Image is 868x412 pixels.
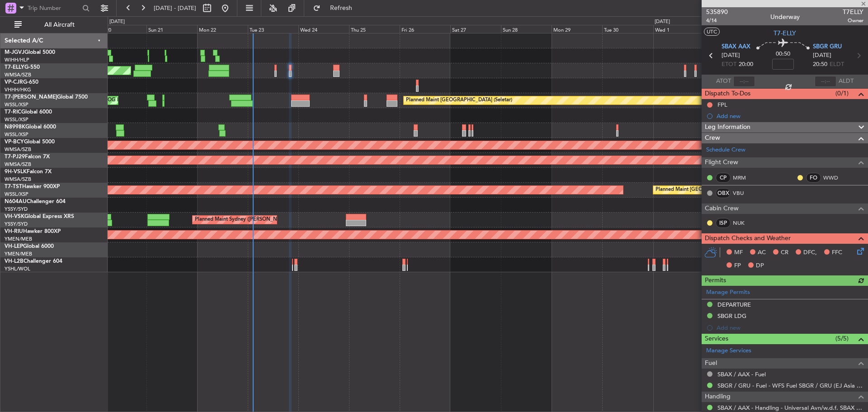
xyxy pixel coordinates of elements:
a: WWD [823,174,844,182]
div: Planned Maint [GEOGRAPHIC_DATA] (Seletar) [656,183,762,197]
span: Fuel [705,358,717,369]
a: NUK [733,219,753,227]
span: VP-BCY [5,139,24,145]
div: ISP [716,218,731,228]
a: Manage Services [706,346,751,355]
span: T7ELLY [843,7,863,17]
span: (5/5) [835,334,849,343]
div: Wed 24 [298,25,349,33]
div: [DATE] [655,18,670,26]
a: Schedule Crew [706,146,745,155]
div: OBX [716,188,731,198]
a: VHHH/HKG [5,86,31,93]
button: All Aircraft [10,18,98,32]
span: CR [781,248,788,257]
a: YSSY/SYD [5,206,28,213]
a: WMSA/SZB [5,71,31,78]
button: Refresh [309,1,363,15]
div: Planned Maint [GEOGRAPHIC_DATA] (Seletar) [406,94,512,107]
a: WMSA/SZB [5,146,31,153]
a: WSSL/XSP [5,116,28,123]
span: T7-RIC [5,109,21,115]
a: YSHL/WOL [5,265,30,272]
span: 9H-VSLK [5,169,27,175]
span: FFC [832,248,842,257]
a: VP-CJRG-650 [5,80,38,85]
div: Sun 21 [146,25,197,33]
a: WIHH/HLP [5,57,29,63]
div: FO [806,173,821,183]
span: [DATE] [813,51,831,60]
span: ELDT [830,60,844,69]
a: WSSL/XSP [5,191,28,198]
button: UTC [704,28,720,36]
span: ATOT [716,77,731,86]
span: [DATE] [722,51,740,60]
span: [DATE] - [DATE] [154,4,196,12]
a: T7-RICGlobal 6000 [5,109,52,115]
a: SBGR / GRU - Fuel - WFS Fuel SBGR / GRU (EJ Asia Only) [717,382,863,389]
span: Refresh [322,5,360,11]
span: MF [734,248,743,257]
span: N604AU [5,199,27,204]
a: VH-RIUHawker 800XP [5,229,61,234]
span: DFC, [803,248,817,257]
div: Mon 22 [197,25,248,33]
span: Dispatch Checks and Weather [705,233,791,244]
div: Sat 27 [450,25,501,33]
a: T7-[PERSON_NAME]Global 7500 [5,95,88,100]
a: VH-LEPGlobal 6000 [5,244,54,249]
a: T7-ELLYG-550 [5,65,40,70]
span: Cabin Crew [705,204,739,214]
span: ALDT [839,77,854,86]
div: Sun 28 [501,25,552,33]
span: Leg Information [705,122,750,133]
div: Thu 25 [349,25,400,33]
a: WSSL/XSP [5,101,28,108]
a: WMSA/SZB [5,161,31,168]
a: M-JGVJGlobal 5000 [5,50,55,55]
span: Dispatch To-Dos [705,89,750,99]
span: T7-PJ29 [5,154,25,160]
a: WSSL/XSP [5,131,28,138]
div: Planned Maint Sydney ([PERSON_NAME] Intl) [195,213,300,227]
a: N604AUChallenger 604 [5,199,66,204]
span: Flight Crew [705,157,738,168]
div: Underway [770,12,800,22]
span: AC [758,248,766,257]
a: VBU [733,189,753,197]
a: VH-VSKGlobal Express XRS [5,214,74,219]
a: T7-PJ29Falcon 7X [5,154,50,160]
span: M-JGVJ [5,50,24,55]
div: Tue 30 [602,25,653,33]
a: YSSY/SYD [5,221,28,227]
span: T7-TST [5,184,22,189]
a: VH-L2BChallenger 604 [5,259,62,264]
span: VH-L2B [5,259,24,264]
a: YMEN/MEB [5,251,32,257]
div: FPL [717,101,727,109]
span: VH-LEP [5,244,23,249]
a: SBAX / AAX - Fuel [717,370,766,378]
a: VP-BCYGlobal 5000 [5,139,55,145]
a: 9H-VSLKFalcon 7X [5,169,52,175]
a: T7-TSTHawker 900XP [5,184,60,189]
span: T7-ELLY [5,65,24,70]
div: Tue 23 [248,25,298,33]
span: 20:50 [813,60,827,69]
div: [DATE] [109,18,125,26]
span: FP [734,261,741,270]
a: WMSA/SZB [5,176,31,183]
span: VH-VSK [5,214,24,219]
div: Fri 26 [400,25,450,33]
span: T7-ELLY [774,28,796,38]
span: VP-CJR [5,80,23,85]
span: Crew [705,133,720,143]
span: SBGR GRU [813,43,842,52]
span: VH-RIU [5,229,23,234]
span: Owner [843,17,863,24]
a: N8998KGlobal 6000 [5,124,56,130]
span: 20:00 [739,60,753,69]
span: ETOT [722,60,736,69]
div: CP [716,173,731,183]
